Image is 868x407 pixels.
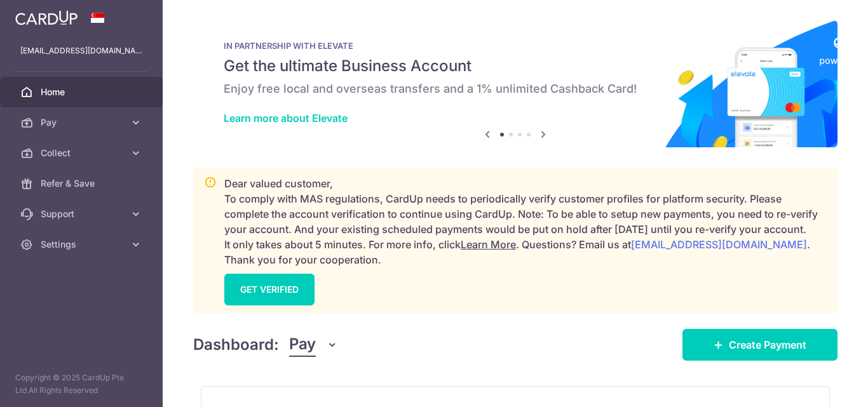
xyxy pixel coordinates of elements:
[193,333,279,356] h4: Dashboard:
[224,274,315,305] a: GET VERIFIED
[224,56,807,76] h5: Get the ultimate Business Account
[41,116,125,129] span: Pay
[289,333,316,357] span: Pay
[41,238,125,251] span: Settings
[193,20,837,147] img: Renovation banner
[41,86,125,98] span: Home
[224,41,807,51] p: IN PARTNERSHIP WITH ELEVATE
[41,147,125,159] span: Collect
[682,329,837,361] a: Create Payment
[729,337,806,352] span: Create Payment
[224,112,348,124] a: Learn more about Elevate
[224,176,827,267] p: Dear valued customer, To comply with MAS regulations, CardUp needs to periodically verify custome...
[15,10,78,25] img: CardUp
[224,81,807,97] h6: Enjoy free local and overseas transfers and a 1% unlimited Cashback Card!
[41,208,125,220] span: Support
[461,238,516,251] a: Learn More
[631,238,807,251] a: [EMAIL_ADDRESS][DOMAIN_NAME]
[289,333,338,357] button: Pay
[41,177,125,190] span: Refer & Save
[20,44,142,57] p: [EMAIL_ADDRESS][DOMAIN_NAME]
